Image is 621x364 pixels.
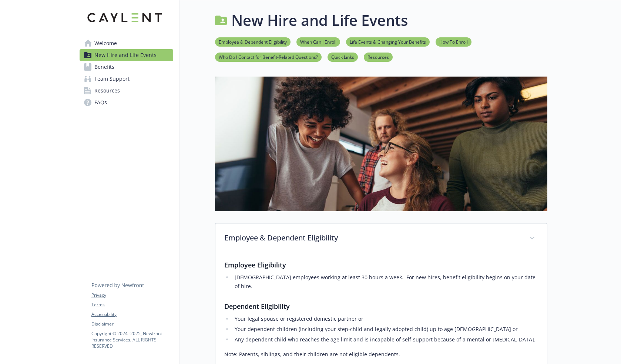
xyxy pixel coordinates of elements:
a: How To Enroll [436,38,471,45]
li: Your legal spouse or registered domestic partner or [232,314,538,323]
a: Employee & Dependent Eligibility [215,38,291,45]
a: Disclaimer [91,321,173,327]
p: Note: Parents, siblings, and their children are not eligible dependents. [224,350,538,359]
p: Employee & Dependent Eligibility [224,232,520,243]
span: FAQs [94,97,107,108]
a: Privacy [91,292,173,299]
span: New Hire and Life Events [94,49,157,61]
a: Resources [364,53,393,60]
a: Terms [91,301,173,308]
li: Any dependent child who reaches the age limit and is incapable of self-support because of a menta... [232,335,538,344]
a: Life Events & Changing Your Benefits [346,38,430,45]
img: new hire page banner [215,77,547,211]
a: Quick Links [328,53,358,60]
a: Accessibility [91,311,173,318]
li: [DEMOGRAPHIC_DATA] employees working at least 30 hours a week. For new hires, benefit eligibility... [232,273,538,291]
a: Benefits [80,61,173,73]
span: Benefits [94,61,114,73]
h3: Dependent Eligibility [224,301,538,311]
a: New Hire and Life Events [80,49,173,61]
h1: New Hire and Life Events [231,9,408,31]
div: Employee & Dependent Eligibility [215,223,547,254]
span: Team Support [94,73,130,85]
a: Resources [80,85,173,97]
h3: Employee Eligibility [224,260,538,270]
a: Team Support [80,73,173,85]
a: Welcome [80,37,173,49]
a: Who Do I Contact for Benefit-Related Questions? [215,53,322,60]
span: Resources [94,85,120,97]
p: Copyright © 2024 - 2025 , Newfront Insurance Services, ALL RIGHTS RESERVED [91,330,173,349]
a: When Can I Enroll [296,38,340,45]
span: Welcome [94,37,117,49]
li: Your dependent children (including your step-child and legally adopted child) up to age [DEMOGRAP... [232,325,538,334]
a: FAQs [80,97,173,108]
